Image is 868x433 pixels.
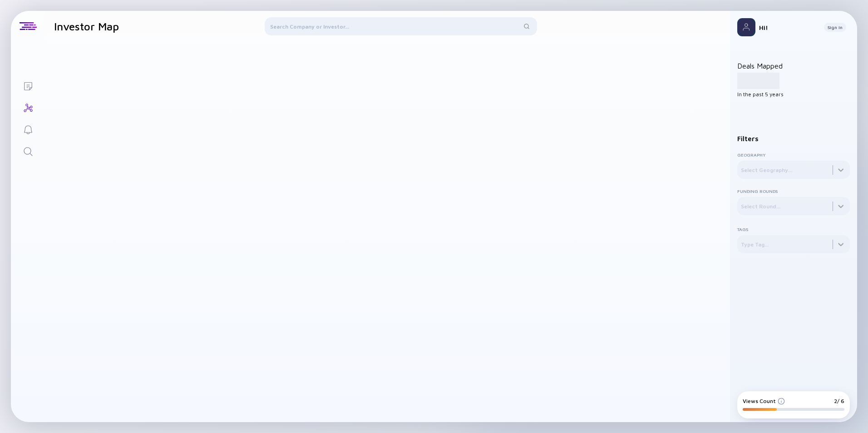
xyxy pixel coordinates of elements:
[737,73,779,89] div: 1,234
[737,91,850,98] div: In the past 5 years
[54,20,119,33] h1: Investor Map
[11,96,45,118] a: Investor Map
[737,135,850,143] div: Filters
[824,23,846,32] button: Sign In
[11,118,45,140] a: Reminders
[11,74,45,96] a: Lists
[834,398,844,404] div: 2/ 6
[743,398,785,404] div: Views Count
[11,140,45,162] a: Search
[737,62,850,98] div: Deals Mapped
[324,146,492,291] img: graph-loading.svg
[737,18,755,36] img: Profile Picture
[759,24,817,31] div: Hi!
